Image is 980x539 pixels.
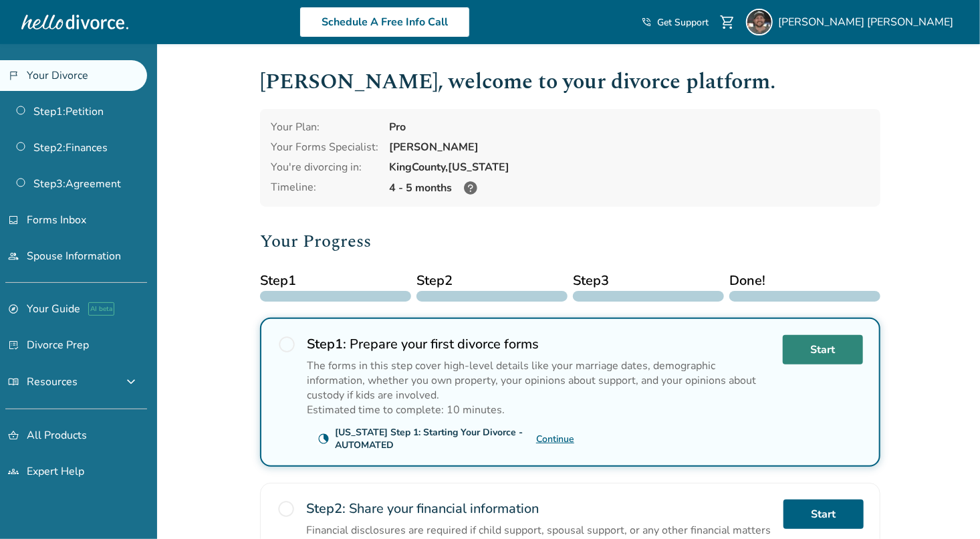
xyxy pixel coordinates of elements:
[719,14,735,30] span: shopping_cart
[260,66,880,98] h1: [PERSON_NAME] , welcome to your divorce platform.
[389,160,870,175] div: King County, [US_STATE]
[729,271,880,291] span: Done!
[8,215,19,225] span: inbox
[335,426,536,451] div: [US_STATE] Step 1: Starting Your Divorce - AUTOMATED
[277,335,296,354] span: radio_button_unchecked
[271,140,378,154] div: Your Forms Specialist:
[306,500,773,518] h2: Share your financial information
[123,374,139,390] span: expand_more
[271,160,378,175] div: You're divorcing in:
[8,251,19,261] span: people
[783,500,864,529] a: Start
[8,304,19,314] span: explore
[260,271,411,291] span: Step 1
[318,433,330,445] span: clock_loader_40
[88,302,114,316] span: AI beta
[389,120,870,134] div: Pro
[299,7,470,37] a: Schedule A Free Info Call
[306,500,346,518] strong: Step 2 :
[389,140,870,154] div: [PERSON_NAME]
[260,228,880,255] h2: Your Progress
[27,213,86,227] span: Forms Inbox
[8,70,19,81] span: flag_2
[913,475,980,539] iframe: Chat Widget
[641,16,709,29] a: phone_in_talkGet Support
[307,335,346,353] strong: Step 1 :
[573,271,724,291] span: Step 3
[307,335,772,353] h2: Prepare your first divorce forms
[271,120,378,134] div: Your Plan:
[8,376,19,387] span: menu_book
[778,15,959,29] span: [PERSON_NAME] [PERSON_NAME]
[271,180,378,196] div: Timeline:
[536,433,574,445] a: Continue
[416,271,568,291] span: Step 2
[783,335,863,364] a: Start
[277,500,295,518] span: radio_button_unchecked
[307,403,772,417] p: Estimated time to complete: 10 minutes.
[641,17,652,27] span: phone_in_talk
[8,430,19,441] span: shopping_basket
[307,358,772,403] p: The forms in this step cover high-level details like your marriage dates, demographic information...
[389,180,870,196] div: 4 - 5 months
[8,374,78,389] span: Resources
[8,340,19,350] span: list_alt_check
[657,16,709,29] span: Get Support
[746,9,773,35] img: Matthew Marr
[8,466,19,477] span: groups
